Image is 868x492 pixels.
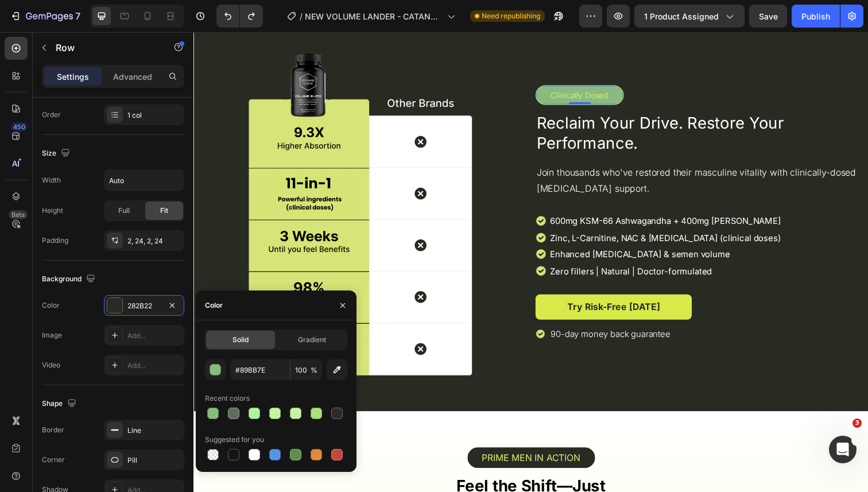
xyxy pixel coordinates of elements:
[42,272,98,287] div: Background
[11,122,28,131] div: 450
[759,11,778,21] span: Save
[75,9,80,23] p: 7
[364,205,600,216] p: Zinc, L-Carnitine, NAC & [MEDICAL_DATA] (clinical doses)
[57,71,89,83] p: Settings
[127,455,181,466] div: Pill
[127,361,181,371] div: Add...
[311,365,317,375] span: %
[118,206,130,216] span: Full
[205,393,250,404] div: Recent colors
[298,335,326,345] span: Gradient
[160,206,168,216] span: Fit
[482,11,540,21] span: Need republishing
[294,427,395,443] p: PRIME MEN IN ACTION
[42,330,62,340] div: Image
[42,425,64,435] div: Border
[634,5,745,28] button: 1 product assigned
[127,110,181,121] div: 1 col
[749,5,787,28] button: Save
[56,41,153,55] p: Row
[42,300,60,311] div: Color
[829,436,857,463] iframe: Intercom live chat
[300,10,303,22] span: /
[42,235,68,246] div: Padding
[193,32,868,492] iframe: Design area
[305,10,443,22] span: NEW VOLUME LANDER - CATANUTRA
[644,10,719,22] span: 1 product assigned
[127,301,161,311] div: 282B22
[364,222,600,233] p: Enhanced [MEDICAL_DATA] & semen volume
[230,359,290,380] input: Eg: FFFFFF
[349,268,509,294] a: Try Risk-Free [DATE]
[42,455,65,465] div: Corner
[349,222,360,233] img: gempages_572674907528233799-b4181914-7a94-42d0-8d09-c71f72b513be.svg
[9,210,28,219] div: Beta
[42,206,63,216] div: Height
[349,188,360,199] img: gempages_572674907528233799-b4181914-7a94-42d0-8d09-c71f72b513be.svg
[382,275,476,286] strong: Try Risk-Free [DATE]
[365,301,487,316] p: 90-day money back guarantee
[349,82,689,126] h2: Reclaim Your Drive. Restore Your Performance.
[42,146,72,161] div: Size
[205,300,223,311] div: Color
[113,71,152,83] p: Advanced
[42,396,79,412] div: Shape
[127,425,181,436] div: Line
[350,135,688,169] p: Join thousands who've restored their masculine vitality with clinically-dosed [MEDICAL_DATA] supp...
[42,175,61,185] div: Width
[216,5,263,28] div: Undo/Redo
[365,57,424,72] p: Clinically Dosed
[364,239,600,250] p: Zero fillers | Natural | Doctor-formulated
[42,110,61,120] div: Order
[852,419,862,428] span: 3
[5,5,86,28] button: 7
[792,5,840,28] button: Publish
[801,10,830,22] div: Publish
[349,239,360,250] img: gempages_572674907528233799-b4181914-7a94-42d0-8d09-c71f72b513be.svg
[205,435,264,445] div: Suggested for you
[42,360,60,370] div: Video
[232,335,249,345] span: Solid
[364,188,600,199] p: 600mg KSM-66 Ashwagandha + 400mg [PERSON_NAME]
[104,170,184,191] input: Auto
[127,236,181,246] div: 2, 24, 2, 24
[349,205,360,216] img: gempages_572674907528233799-b4181914-7a94-42d0-8d09-c71f72b513be.svg
[127,331,181,341] div: Add...
[349,304,359,313] img: gempages_572674907528233799-b4181914-7a94-42d0-8d09-c71f72b513be.svg
[269,454,421,474] strong: Feel the Shift—Just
